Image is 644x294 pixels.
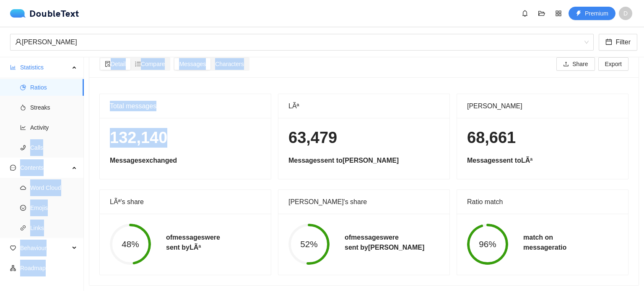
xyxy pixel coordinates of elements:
[30,220,77,236] span: Links
[15,34,581,50] div: [PERSON_NAME]
[20,185,26,191] span: cloud
[20,159,70,176] span: Contents
[518,7,532,20] button: bell
[166,233,220,253] h5: of messages were sent by LÃª
[10,265,16,271] span: apartment
[20,225,26,231] span: link
[615,37,631,47] span: Filter
[10,64,16,70] span: bar-chart
[10,165,16,171] span: message
[105,61,111,67] span: file-search
[30,199,77,216] span: Emojis
[467,128,618,148] h1: 68,661
[135,61,165,67] span: Compare
[519,10,531,17] span: bell
[10,9,79,18] a: logoDoubleText
[467,156,618,166] h5: Messages sent to LÃª
[10,9,79,18] div: DoubleText
[179,61,206,67] span: Messages
[576,10,582,17] span: thunderbolt
[15,34,589,50] span: Thanh Thảo
[20,205,26,211] span: smile
[30,99,77,116] span: Streaks
[523,233,566,253] h5: match on message ratio
[15,38,22,45] span: user
[20,145,26,151] span: phone
[30,119,77,136] span: Activity
[288,240,330,249] span: 52%
[288,128,439,148] h1: 63,479
[288,190,439,214] div: [PERSON_NAME]'s share
[20,59,70,76] span: Statistics
[345,233,424,253] h5: of messages were sent by [PERSON_NAME]
[556,57,595,71] button: uploadShare
[288,94,439,118] div: LÃª
[30,139,77,156] span: Calls
[10,9,29,18] img: logo
[563,61,569,68] span: upload
[598,57,628,71] button: Export
[110,190,261,214] div: LÃª's share
[467,94,618,118] div: [PERSON_NAME]
[135,61,141,67] span: ordered-list
[110,94,261,118] div: Total messages
[30,179,77,196] span: Word Cloud
[10,245,16,251] span: heart
[20,84,26,90] span: pie-chart
[110,156,261,166] h5: Messages exchanged
[605,38,612,46] span: calendar
[105,61,126,67] span: Detail
[20,105,26,110] span: fire
[535,7,548,20] button: folder-open
[20,125,26,130] span: line-chart
[585,9,608,18] span: Premium
[110,240,151,249] span: 48%
[572,59,588,69] span: Share
[20,260,77,276] span: Roadmap
[552,10,565,17] span: appstore
[467,240,508,249] span: 96%
[552,7,565,20] button: appstore
[467,190,618,214] div: Ratio match
[599,34,637,51] button: calendarFilter
[623,7,628,20] span: D
[605,59,622,69] span: Export
[215,61,244,67] span: Characters
[288,156,439,166] h5: Messages sent to [PERSON_NAME]
[110,128,261,148] h1: 132,140
[569,7,615,20] button: thunderboltPremium
[30,79,77,96] span: Ratios
[20,240,70,256] span: Behaviour
[535,10,548,17] span: folder-open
